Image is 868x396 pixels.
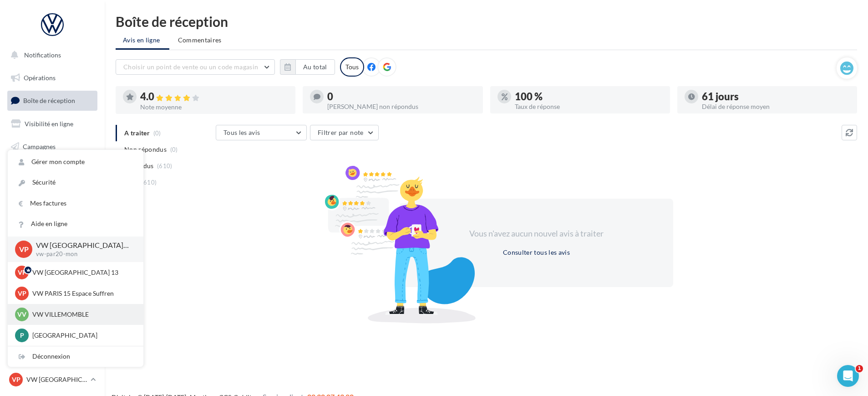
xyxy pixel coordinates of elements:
[24,74,56,82] span: Opérations
[19,244,29,254] span: VP
[499,247,574,258] button: Consulter tous les avis
[5,46,96,65] button: Notifications
[856,365,863,372] span: 1
[310,125,379,140] button: Filtrer par note
[32,268,132,277] p: VW [GEOGRAPHIC_DATA] 13
[32,331,132,340] p: [GEOGRAPHIC_DATA]
[340,57,364,77] div: Tous
[5,114,99,134] a: Visibilité en ligne
[5,227,99,254] a: PLV et print personnalisable
[223,129,260,136] span: Tous les avis
[515,103,663,110] div: Taux de réponse
[36,240,129,251] p: VW [GEOGRAPHIC_DATA] 20
[458,228,615,240] div: Vous n'avez aucun nouvel avis à traiter
[5,182,99,201] a: Médiathèque
[5,258,99,285] a: Campagnes DataOnDemand
[5,137,99,156] a: Campagnes
[12,375,20,384] span: VP
[36,250,129,258] p: vw-par20-mon
[8,172,143,193] a: Sécurité
[140,104,288,110] div: Note moyenne
[216,125,307,140] button: Tous les avis
[5,205,99,224] a: Calendrier
[170,146,178,153] span: (0)
[25,120,73,128] span: Visibilité en ligne
[140,92,288,102] div: 4.0
[5,91,99,110] a: Boîte de réception
[8,346,143,367] div: Déconnexion
[23,142,56,150] span: Campagnes
[295,59,335,75] button: Au total
[327,103,475,110] div: [PERSON_NAME] non répondus
[142,179,157,186] span: (610)
[23,97,75,104] span: Boîte de réception
[515,92,663,102] div: 100 %
[17,310,26,319] span: VV
[327,92,475,102] div: 0
[702,92,850,102] div: 61 jours
[5,159,99,179] a: Contacts
[32,310,132,319] p: VW VILLEMOMBLE
[116,59,275,75] button: Choisir un point de vente ou un code magasin
[157,162,173,170] span: (610)
[18,268,26,277] span: VP
[702,103,850,110] div: Délai de réponse moyen
[18,289,26,298] span: VP
[8,214,143,234] a: Aide en ligne
[124,145,167,154] span: Non répondus
[7,371,97,388] a: VP VW [GEOGRAPHIC_DATA] 20
[20,331,24,340] span: P
[116,15,857,28] div: Boîte de réception
[32,289,132,298] p: VW PARIS 15 Espace Suffren
[8,152,143,172] a: Gérer mon compte
[837,365,859,387] iframe: Intercom live chat
[280,59,335,75] button: Au total
[178,36,222,45] span: Commentaires
[5,68,99,87] a: Opérations
[8,193,143,214] a: Mes factures
[24,51,61,59] span: Notifications
[123,63,258,71] span: Choisir un point de vente ou un code magasin
[26,375,87,384] p: VW [GEOGRAPHIC_DATA] 20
